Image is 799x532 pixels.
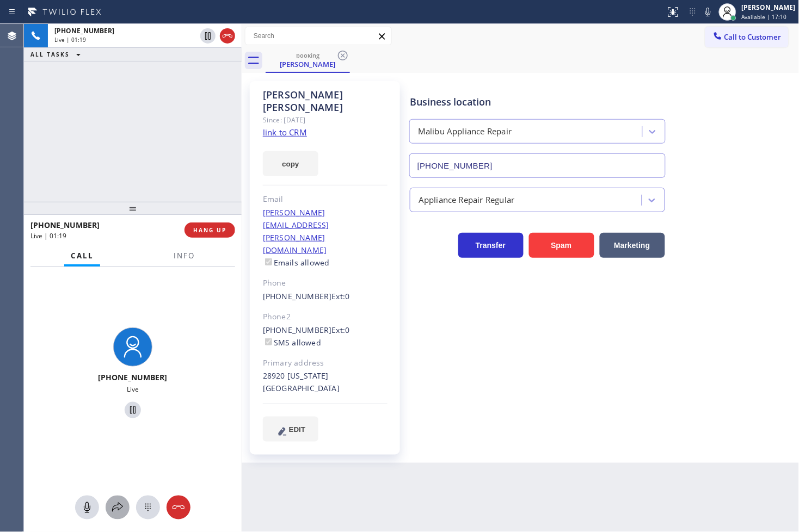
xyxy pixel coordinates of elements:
[185,222,235,238] button: HANG UP
[263,325,332,335] a: [PHONE_NUMBER]
[742,3,796,12] div: [PERSON_NAME]
[174,251,195,261] span: Info
[267,48,349,72] div: Leah Edwards
[167,496,190,519] button: Hang up
[289,425,305,434] span: EDIT
[600,233,665,258] button: Marketing
[332,291,350,301] span: Ext: 0
[127,385,139,394] span: Live
[263,311,388,323] div: Phone2
[263,291,332,301] a: [PHONE_NUMBER]
[30,51,70,58] span: ALL TASKS
[263,257,330,268] label: Emails allowed
[125,402,141,418] button: Hold Customer
[167,245,201,267] button: Info
[106,496,130,519] button: Open directory
[418,126,512,138] div: Malibu Appliance Repair
[220,28,235,44] button: Hang up
[30,220,100,230] span: [PHONE_NUMBER]
[263,337,321,348] label: SMS allowed
[409,153,666,178] input: Phone Number
[265,258,272,265] input: Emails allowed
[71,251,94,261] span: Call
[200,28,216,44] button: Hold Customer
[136,496,160,519] button: Open dialpad
[265,338,272,345] input: SMS allowed
[267,51,349,59] div: booking
[263,127,307,138] a: link to CRM
[263,114,388,126] div: Since: [DATE]
[410,95,665,109] div: Business location
[724,32,782,42] span: Call to Customer
[263,417,318,442] button: EDIT
[263,193,388,206] div: Email
[700,4,716,20] button: Mute
[24,48,91,61] button: ALL TASKS
[263,207,329,255] a: [PERSON_NAME][EMAIL_ADDRESS][PERSON_NAME][DOMAIN_NAME]
[54,26,114,35] span: [PHONE_NUMBER]
[742,13,787,21] span: Available | 17:10
[458,233,524,258] button: Transfer
[75,496,99,519] button: Mute
[419,194,515,206] div: Appliance Repair Regular
[263,277,388,289] div: Phone
[332,325,350,335] span: Ext: 0
[529,233,594,258] button: Spam
[263,357,388,369] div: Primary address
[263,370,388,395] div: 28920 [US_STATE][GEOGRAPHIC_DATA]
[99,372,168,382] span: [PHONE_NUMBER]
[30,231,66,240] span: Live | 01:19
[263,151,318,176] button: copy
[193,226,226,234] span: HANG UP
[64,245,100,267] button: Call
[267,59,349,69] div: [PERSON_NAME]
[705,27,789,47] button: Call to Customer
[263,89,388,114] div: [PERSON_NAME] [PERSON_NAME]
[245,27,391,45] input: Search
[54,36,86,44] span: Live | 01:19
